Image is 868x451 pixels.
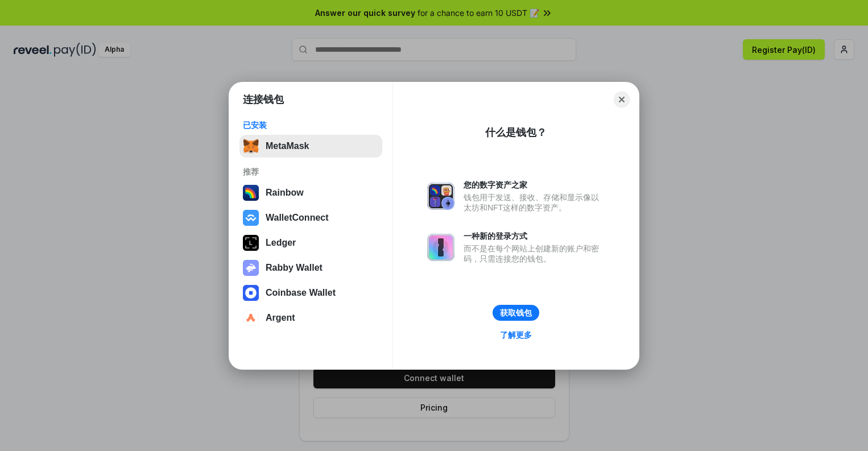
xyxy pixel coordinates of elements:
div: Argent [266,313,295,323]
div: WalletConnect [266,213,329,223]
button: 获取钱包 [493,305,539,321]
h1: 连接钱包 [243,93,284,106]
button: Close [614,92,630,107]
button: Rabby Wallet [239,256,382,279]
img: svg+xml,%3Csvg%20width%3D%2228%22%20height%3D%2228%22%20viewBox%3D%220%200%2028%2028%22%20fill%3D... [243,310,259,326]
div: Rabby Wallet [266,263,323,273]
div: 您的数字资产之家 [464,180,605,190]
div: 已安装 [243,120,379,130]
button: MetaMask [239,135,382,158]
button: Ledger [239,231,382,254]
img: svg+xml,%3Csvg%20width%3D%2228%22%20height%3D%2228%22%20viewBox%3D%220%200%2028%2028%22%20fill%3D... [243,210,259,226]
button: Coinbase Wallet [239,282,382,304]
div: 了解更多 [500,330,532,340]
div: 获取钱包 [500,308,532,318]
div: 什么是钱包？ [485,126,547,139]
img: svg+xml,%3Csvg%20xmlns%3D%22http%3A%2F%2Fwww.w3.org%2F2000%2Fsvg%22%20fill%3D%22none%22%20viewBox... [243,260,259,276]
a: 了解更多 [493,328,539,342]
div: 而不是在每个网站上创建新的账户和密码，只需连接您的钱包。 [464,243,605,264]
div: 钱包用于发送、接收、存储和显示像以太坊和NFT这样的数字资产。 [464,192,605,213]
button: WalletConnect [239,206,382,229]
div: 推荐 [243,167,379,177]
img: svg+xml,%3Csvg%20fill%3D%22none%22%20height%3D%2233%22%20viewBox%3D%220%200%2035%2033%22%20width%... [243,138,259,154]
div: Rainbow [266,188,304,198]
button: Argent [239,307,382,329]
div: Coinbase Wallet [266,288,336,298]
div: MetaMask [266,141,309,151]
button: Rainbow [239,181,382,204]
img: svg+xml,%3Csvg%20xmlns%3D%22http%3A%2F%2Fwww.w3.org%2F2000%2Fsvg%22%20fill%3D%22none%22%20viewBox... [427,183,454,210]
img: svg+xml,%3Csvg%20width%3D%2228%22%20height%3D%2228%22%20viewBox%3D%220%200%2028%2028%22%20fill%3D... [243,285,259,301]
div: Ledger [266,238,296,248]
img: svg+xml,%3Csvg%20width%3D%22120%22%20height%3D%22120%22%20viewBox%3D%220%200%20120%20120%22%20fil... [243,185,259,201]
img: svg+xml,%3Csvg%20xmlns%3D%22http%3A%2F%2Fwww.w3.org%2F2000%2Fsvg%22%20fill%3D%22none%22%20viewBox... [427,234,454,261]
img: svg+xml,%3Csvg%20xmlns%3D%22http%3A%2F%2Fwww.w3.org%2F2000%2Fsvg%22%20width%3D%2228%22%20height%3... [243,235,259,251]
div: 一种新的登录方式 [464,231,605,241]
